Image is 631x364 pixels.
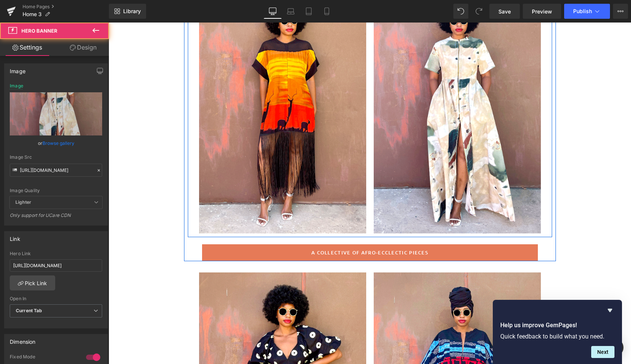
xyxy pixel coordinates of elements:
[21,28,57,34] span: Hero Banner
[613,4,628,19] button: More
[10,83,23,89] div: Image
[10,354,78,362] div: Fixed Mode
[453,4,468,19] button: Undo
[15,199,31,205] b: Lighter
[123,8,141,15] span: Library
[109,4,146,19] a: New Library
[500,306,614,358] div: Help us improve GemPages!
[282,4,300,19] a: Laptop
[605,306,614,315] button: Hide survey
[16,308,42,313] b: Current Tab
[10,232,20,242] div: Link
[10,296,102,301] div: Open In
[23,4,109,10] a: Home Pages
[318,4,336,19] a: Mobile
[10,64,26,74] div: Image
[523,4,561,19] a: Preview
[591,346,614,358] button: Next question
[500,333,614,340] p: Quick feedback to build what you need.
[564,4,610,19] button: Publish
[264,4,282,19] a: Desktop
[498,8,511,15] span: Save
[10,164,102,177] input: Link
[10,188,102,193] div: Image Quality
[10,251,102,256] div: Hero Link
[10,155,102,160] div: Image Src
[10,139,102,147] div: or
[500,321,614,330] h2: Help us improve GemPages!
[10,334,36,345] div: Dimension
[300,4,318,19] a: Tablet
[10,212,102,223] div: Only support for UCare CDN
[42,137,74,150] a: Browse gallery
[532,8,552,15] span: Preview
[573,8,592,14] span: Publish
[10,259,102,272] input: https://your-shop.myshopify.com
[94,222,429,238] a: A COLLECTIVE OF AFRO-ECCLECTIC PIECES
[471,4,486,19] button: Redo
[56,39,110,56] a: Design
[23,11,42,17] span: Home 3
[10,275,55,290] a: Pick Link
[203,227,320,233] span: A COLLECTIVE OF AFRO-ECCLECTIC PIECES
